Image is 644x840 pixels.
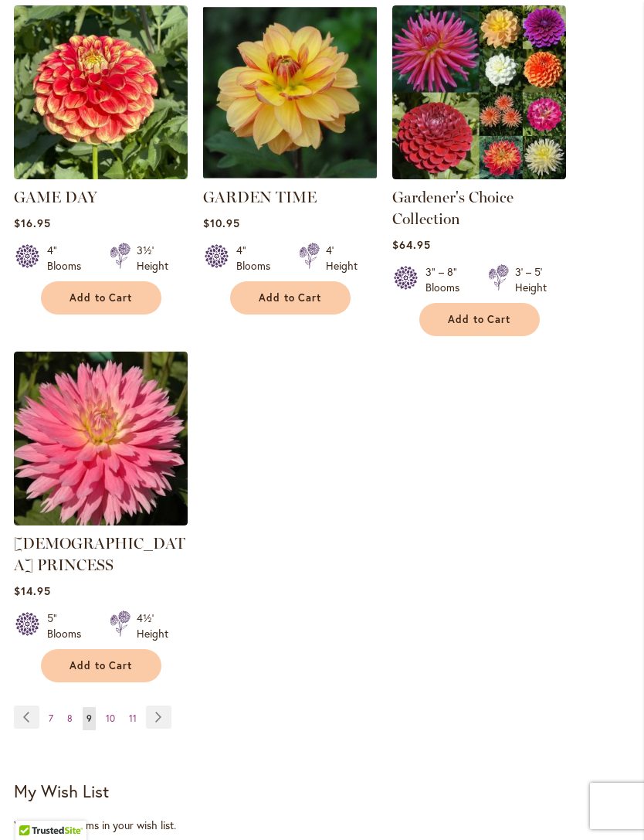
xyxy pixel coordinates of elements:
span: 7 [49,712,53,724]
strong: My Wish List [14,780,109,802]
span: $16.95 [14,216,51,230]
iframe: Launch Accessibility Center [12,785,55,828]
a: GAY PRINCESS [14,514,188,529]
a: GARDEN TIME [203,168,377,182]
span: Add to Cart [69,659,133,672]
a: 8 [63,707,76,730]
a: GAME DAY [14,168,188,182]
div: You have no items in your wish list. [14,818,630,833]
a: [DEMOGRAPHIC_DATA] PRINCESS [14,534,185,574]
button: Add to Cart [419,303,540,336]
img: GARDEN TIME [203,5,377,179]
span: Add to Cart [259,291,322,304]
a: Gardener's Choice Collection [392,188,514,228]
div: 5" Blooms [47,610,91,641]
a: 7 [45,707,57,730]
span: $14.95 [14,583,51,598]
div: 4" Blooms [236,243,280,274]
div: 4' Height [326,243,358,274]
span: 11 [129,712,137,724]
a: 10 [102,707,119,730]
img: GAME DAY [14,5,188,179]
img: GAY PRINCESS [14,352,188,525]
div: 3' – 5' Height [515,264,547,295]
a: GAME DAY [14,188,97,206]
span: 10 [106,712,115,724]
div: 3" – 8" Blooms [425,264,469,295]
span: Add to Cart [448,313,511,326]
button: Add to Cart [230,281,351,315]
div: 3½' Height [137,243,168,274]
button: Add to Cart [41,649,161,682]
img: Gardener's Choice Collection [392,5,566,179]
div: 4½' Height [137,610,168,641]
div: 4" Blooms [47,243,91,274]
span: 8 [67,712,73,724]
span: Add to Cart [69,291,133,304]
button: Add to Cart [41,281,161,315]
a: Gardener's Choice Collection [392,168,566,182]
span: $10.95 [203,216,240,230]
span: 9 [86,712,92,724]
a: 11 [125,707,141,730]
a: GARDEN TIME [203,188,317,206]
span: $64.95 [392,237,431,252]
